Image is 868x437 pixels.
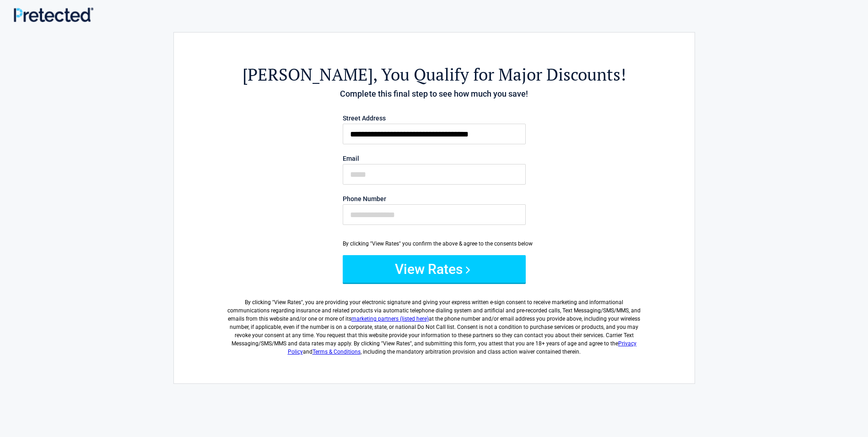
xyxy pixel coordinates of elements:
[343,196,526,202] label: Phone Number
[14,7,93,22] img: Main Logo
[274,299,301,306] span: View Rates
[343,155,526,162] label: Email
[224,291,644,356] label: By clicking " ", you are providing your electronic signature and giving your express written e-si...
[343,115,526,121] label: Street Address
[351,316,429,322] a: marketing partners (listed here)
[224,63,644,86] h2: , You Qualify for Major Discounts!
[224,88,644,100] h4: Complete this final step to see how much you save!
[343,240,526,248] div: By clicking "View Rates" you confirm the above & agree to the consents below
[243,63,373,86] span: [PERSON_NAME]
[313,349,361,355] a: Terms & Conditions
[343,255,526,283] button: View Rates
